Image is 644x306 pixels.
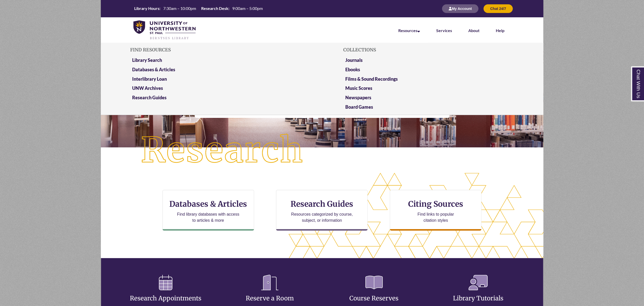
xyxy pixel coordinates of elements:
[132,76,167,82] a: Interlibrary Loan
[132,6,265,12] a: Hours Today
[399,28,420,33] a: Resources
[453,282,503,302] a: Library Tutorials
[411,211,461,224] p: Find links to popular citation styles
[484,6,513,11] a: Chat 24/7
[132,6,265,11] table: Hours Today
[343,47,514,52] h5: Collections
[246,282,294,302] a: Reserve a Room
[280,199,363,209] h3: Research Guides
[442,6,478,11] a: My Account
[199,6,230,11] th: Research Desk:
[469,28,480,33] a: About
[350,282,399,302] a: Course Reserves
[436,28,452,33] a: Services
[132,67,175,72] a: Databases & Articles
[130,47,301,52] h5: Find Resources
[132,95,167,100] a: Research Guides
[123,116,322,185] img: Research
[345,67,360,72] a: Ebooks
[442,4,478,13] button: My Account
[289,211,355,224] p: Resources categorized by course, subject, or information
[167,199,250,209] h3: Databases & Articles
[163,6,196,11] span: 7:30am – 10:00pm
[133,20,196,40] img: UNWSP Library Logo
[232,6,263,11] span: 9:00am – 5:00pm
[175,211,241,224] p: Find library databases with access to articles & more
[276,190,368,231] a: Research Guides Resources categorized by course, subject, or information
[132,6,161,11] th: Library Hours:
[345,85,372,91] a: Music Scores
[390,190,482,231] a: Citing Sources Find links to popular citation styles
[130,282,202,302] a: Research Appointments
[162,190,254,231] a: Databases & Articles Find library databases with access to articles & more
[484,4,513,13] button: Chat 24/7
[345,95,371,100] a: Newspapers
[345,104,373,110] a: Board Games
[345,57,363,63] a: Journals
[405,199,467,209] h3: Citing Sources
[496,28,505,33] a: Help
[345,76,398,82] a: Films & Sound Recordings
[132,85,163,91] a: UNW Archives
[132,57,162,63] a: Library Search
